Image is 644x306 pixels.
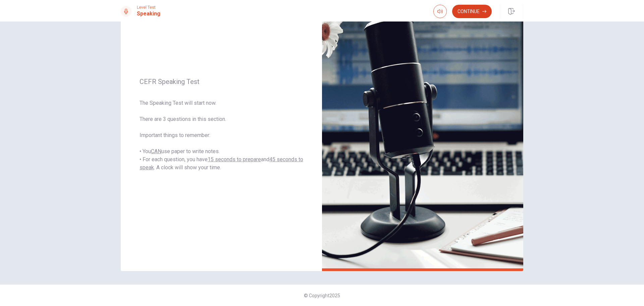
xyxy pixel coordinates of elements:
[304,293,340,298] span: © Copyright 2025
[137,5,160,10] span: Level Test
[151,148,161,155] u: CAN
[137,10,160,18] h1: Speaking
[452,5,492,18] button: Continue
[140,78,303,86] span: CEFR Speaking Test
[140,99,303,172] span: The Speaking Test will start now. There are 3 questions in this section. Important things to reme...
[208,156,261,163] u: 15 seconds to prepare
